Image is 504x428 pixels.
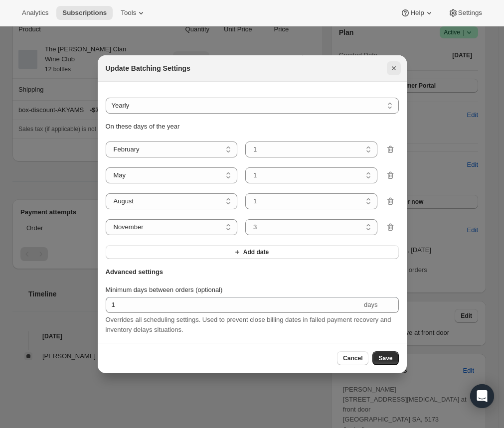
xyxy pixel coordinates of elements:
span: Advanced settings [106,267,164,277]
div: Open Intercom Messenger [470,384,494,408]
span: Settings [458,9,482,17]
span: Add date [243,248,269,256]
span: Tools [121,9,136,17]
h2: Update Batching Settings [106,63,190,73]
span: Save [378,354,392,362]
span: Subscriptions [62,9,107,17]
button: Analytics [16,6,54,20]
p: On these days of the year [106,122,399,132]
button: Cancel [337,351,368,365]
span: Help [410,9,424,17]
button: Help [394,6,440,20]
span: Minimum days between orders (optional) [106,286,223,293]
button: Tools [115,6,152,20]
span: Overrides all scheduling settings. Used to prevent close billing dates in failed payment recovery... [106,316,391,333]
button: Settings [442,6,488,20]
button: Save [372,351,398,365]
span: Cancel [343,354,362,362]
button: Subscriptions [56,6,113,20]
span: days [364,301,377,308]
span: Analytics [22,9,48,17]
button: Close [387,61,401,75]
button: Add date [106,245,399,259]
